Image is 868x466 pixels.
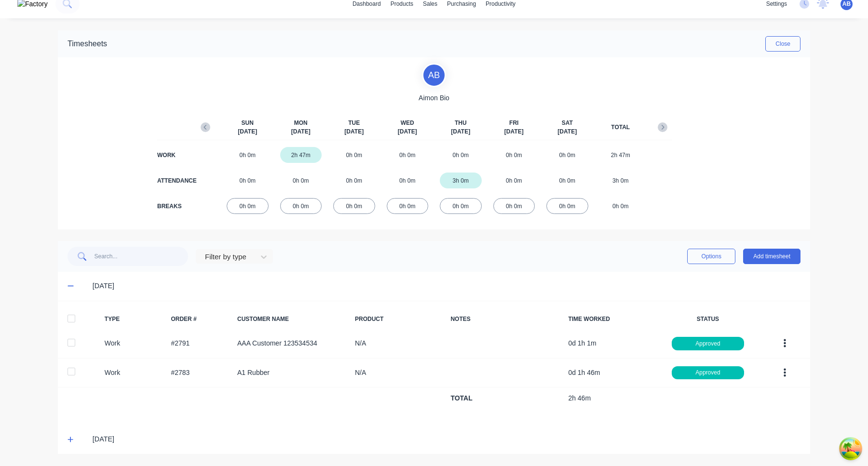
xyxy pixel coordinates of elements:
div: Timesheets [68,38,107,50]
button: Options [687,249,735,264]
div: TYPE [105,315,163,323]
span: WED [401,119,414,127]
div: 0h 0m [387,198,429,214]
div: 0h 0m [493,173,535,188]
div: [DATE] [93,281,800,292]
span: [DATE] [344,127,364,136]
div: 3h 0m [600,173,642,188]
div: 0h 0m [493,198,535,214]
div: A B [422,63,446,87]
div: WORK [157,151,196,160]
span: [DATE] [291,127,311,136]
div: 3h 0m [440,173,482,188]
button: Add timesheet [743,249,800,264]
div: NOTES [450,315,560,323]
div: 0h 0m [333,198,375,214]
div: 0h 0m [280,173,322,188]
div: 0h 0m [546,198,588,214]
span: [DATE] [238,127,257,136]
span: [DATE] [451,127,470,136]
span: TUE [348,119,360,127]
div: STATUS [664,315,752,323]
div: [DATE] [93,434,800,445]
div: CUSTOMER NAME [237,315,347,323]
button: Close [765,36,800,52]
div: 2h 47m [280,147,322,163]
div: 0h 0m [387,147,429,163]
span: SUN [242,119,254,127]
span: SAT [562,119,573,127]
div: 0h 0m [227,198,269,214]
span: FRI [509,119,518,127]
span: Aimon Bio [419,93,449,103]
span: [DATE] [504,127,524,136]
div: 0h 0m [440,198,482,214]
span: TOTAL [611,123,630,132]
div: 0h 0m [546,147,588,163]
div: 2h 47m [600,147,642,163]
div: Approved [672,366,744,380]
div: 0h 0m [227,173,269,188]
div: 0h 0m [387,173,429,188]
span: THU [455,119,467,127]
div: Approved [672,337,744,350]
div: 0h 0m [333,173,375,188]
button: Open Tanstack query devtools [841,439,860,458]
span: MON [294,119,308,127]
div: 0h 0m [546,173,588,188]
div: 0h 0m [440,147,482,163]
div: 0h 0m [493,147,535,163]
span: [DATE] [557,127,577,136]
div: 0h 0m [280,198,322,214]
div: 0h 0m [600,198,642,214]
div: BREAKS [157,202,196,211]
div: ORDER # [171,315,230,323]
div: 0h 0m [227,147,269,163]
input: Search... [95,247,189,266]
div: PRODUCT [355,315,443,323]
div: ATTENDANCE [157,176,196,185]
span: [DATE] [398,127,417,136]
div: TIME WORKED [568,315,656,323]
div: 0h 0m [333,147,375,163]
